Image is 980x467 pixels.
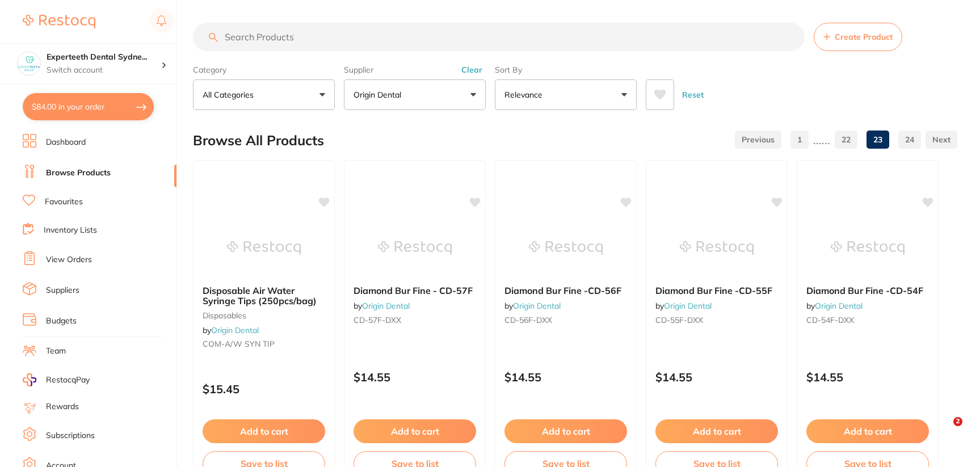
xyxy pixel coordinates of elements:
span: RestocqPay [46,375,90,386]
b: Diamond Bur Fine -CD-55F [655,285,778,296]
label: Supplier [344,65,486,75]
span: Diamond Bur Fine -CD-54F [806,285,923,296]
span: CD-57F-DXX [354,315,401,325]
span: Disposable Air Water Syringe Tips (250pcs/bag) [203,285,317,306]
button: Origin Dental [344,79,486,110]
span: Create Product [835,32,893,41]
span: 2 [953,417,962,426]
a: Origin Dental [664,301,712,311]
p: ...... [813,133,830,146]
button: Add to cart [354,419,476,443]
button: Add to cart [203,419,325,443]
a: Inventory Lists [44,225,97,236]
a: Dashboard [46,137,86,148]
small: disposables [203,311,325,320]
a: 23 [867,128,889,151]
a: Origin Dental [815,301,863,311]
button: Add to cart [655,419,778,443]
img: Experteeth Dental Sydney CBD [18,52,40,75]
p: All Categories [203,89,258,100]
img: Diamond Bur Fine -CD-54F [831,220,905,276]
label: Category [193,65,335,75]
p: Origin Dental [354,89,406,100]
a: Subscriptions [46,430,95,441]
p: $14.55 [655,371,778,384]
span: CD-56F-DXX [504,315,552,325]
span: CD-54F-DXX [806,315,854,325]
span: CD-55F-DXX [655,315,703,325]
p: $14.55 [806,371,929,384]
button: Relevance [495,79,637,110]
button: All Categories [193,79,335,110]
a: View Orders [46,254,92,266]
button: Add to cart [504,419,627,443]
a: Restocq Logo [23,9,95,35]
span: by [655,301,712,311]
b: Diamond Bur Fine -CD-56F [504,285,627,296]
p: $14.55 [354,371,476,384]
a: Origin Dental [513,301,561,311]
a: Suppliers [46,285,79,296]
span: Diamond Bur Fine -CD-55F [655,285,772,296]
b: Disposable Air Water Syringe Tips (250pcs/bag) [203,285,325,306]
span: by [203,325,259,335]
h4: Experteeth Dental Sydney CBD [47,52,161,63]
img: Diamond Bur Fine -CD-55F [680,220,754,276]
a: RestocqPay [23,373,90,386]
b: Diamond Bur Fine - CD-57F [354,285,476,296]
h2: Browse All Products [193,133,324,149]
a: 22 [835,128,857,151]
img: Diamond Bur Fine -CD-56F [529,220,603,276]
span: by [806,301,863,311]
input: Search Products [193,23,805,51]
b: Diamond Bur Fine -CD-54F [806,285,929,296]
button: Add to cart [806,419,929,443]
img: Restocq Logo [23,15,95,28]
a: 24 [898,128,921,151]
button: Reset [679,79,707,110]
a: Browse Products [46,167,111,179]
a: Favourites [45,196,83,208]
p: Switch account [47,65,161,76]
span: by [354,301,410,311]
span: by [504,301,561,311]
p: $15.45 [203,382,325,396]
p: Relevance [504,89,547,100]
button: Clear [458,65,486,75]
a: Origin Dental [211,325,259,335]
img: Diamond Bur Fine - CD-57F [378,220,452,276]
a: Origin Dental [362,301,410,311]
span: COM-A/W SYN TIP [203,339,275,349]
p: $14.55 [504,371,627,384]
a: 1 [790,128,809,151]
img: Disposable Air Water Syringe Tips (250pcs/bag) [227,220,301,276]
a: Team [46,346,66,357]
iframe: Intercom live chat [930,417,957,444]
a: Rewards [46,401,79,413]
button: Create Product [814,23,902,51]
img: RestocqPay [23,373,36,386]
button: $84.00 in your order [23,93,154,120]
label: Sort By [495,65,637,75]
span: Diamond Bur Fine -CD-56F [504,285,621,296]
span: Diamond Bur Fine - CD-57F [354,285,473,296]
a: Budgets [46,315,77,327]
